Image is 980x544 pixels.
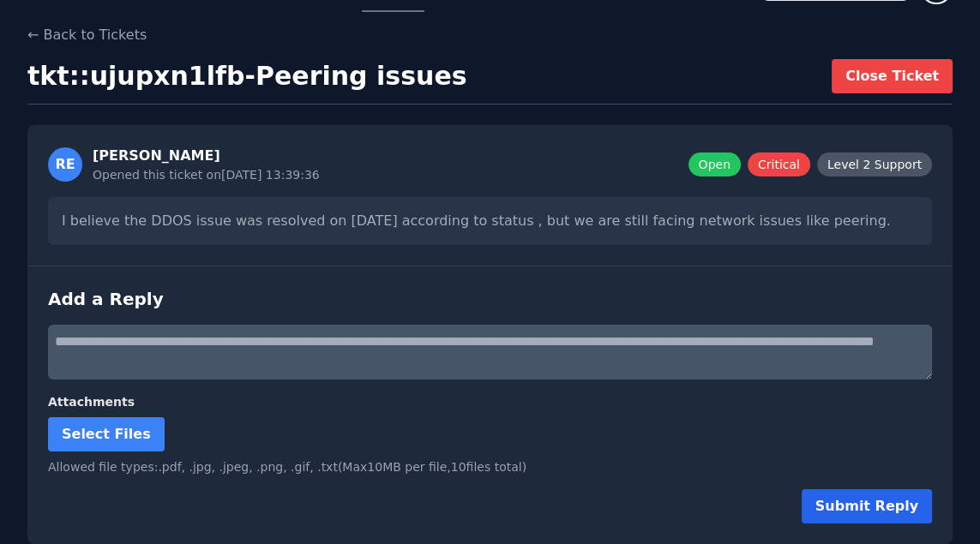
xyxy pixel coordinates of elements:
[688,152,741,176] span: Open
[832,59,953,93] button: Close Ticket
[27,61,467,92] h1: tkt::ujupxn1lfb - Peering issues
[817,152,932,176] span: Level 2 Support
[802,489,932,523] button: Submit Reply
[48,458,932,475] div: Allowed file types: .pdf, .jpg, .jpeg, .png, .gif, .txt (Max 10 MB per file, 10 files total)
[748,152,810,176] span: Critical
[48,147,82,182] div: RE
[93,166,320,183] div: Opened this ticket on [DATE] 13:39:36
[48,197,932,245] div: I believe the DDOS issue was resolved on [DATE] according to status , but we are still facing net...
[48,393,932,410] label: Attachments
[62,426,151,442] span: Select Files
[27,25,147,45] button: ← Back to Tickets
[93,146,320,166] div: [PERSON_NAME]
[48,287,932,311] h3: Add a Reply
